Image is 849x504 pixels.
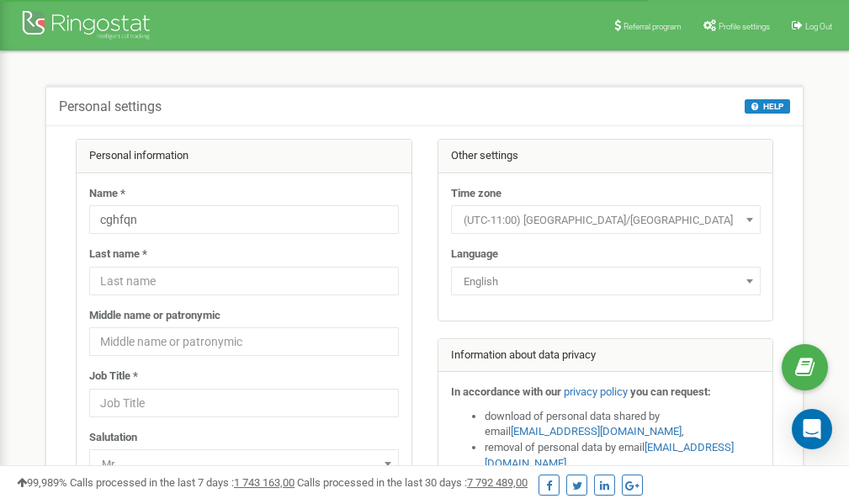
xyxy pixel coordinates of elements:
a: privacy policy [564,385,628,398]
span: (UTC-11:00) Pacific/Midway [451,205,761,234]
u: 1 743 163,00 [234,476,294,489]
a: [EMAIL_ADDRESS][DOMAIN_NAME] [511,425,682,438]
u: 7 792 489,00 [467,476,528,489]
h5: Personal settings [59,99,162,114]
span: English [451,267,761,295]
button: HELP [745,99,790,114]
span: Mr. [89,449,399,478]
li: download of personal data shared by email , [485,409,761,440]
label: Job Title * [89,369,138,385]
label: Language [451,247,498,263]
span: English [457,270,755,294]
strong: you can request: [630,385,711,398]
label: Salutation [89,430,137,446]
span: Log Out [805,22,832,31]
div: Other settings [438,140,773,173]
span: 99,989% [17,476,67,489]
input: Middle name or patronymic [89,327,399,356]
span: (UTC-11:00) Pacific/Midway [457,209,755,232]
input: Name [89,205,399,234]
label: Time zone [451,186,501,202]
li: removal of personal data by email , [485,440,761,471]
span: Mr. [95,453,393,476]
strong: In accordance with our [451,385,561,398]
label: Last name * [89,247,147,263]
label: Middle name or patronymic [89,308,220,324]
span: Calls processed in the last 30 days : [297,476,528,489]
div: Open Intercom Messenger [792,409,832,449]
span: Calls processed in the last 7 days : [70,476,294,489]
input: Job Title [89,389,399,417]
div: Information about data privacy [438,339,773,373]
div: Personal information [77,140,411,173]
label: Name * [89,186,125,202]
span: Profile settings [719,22,770,31]
span: Referral program [623,22,682,31]
input: Last name [89,267,399,295]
